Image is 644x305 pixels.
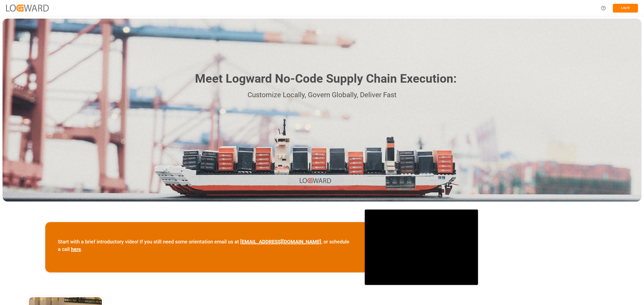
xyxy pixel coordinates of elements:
h1: Meet Logward No-Code Supply Chain Execution: [195,70,457,88]
button: Log In [613,4,638,13]
button: Help Center [598,3,609,14]
p: Customize Locally, Govern Globally, Deliver Fast [187,89,457,101]
img: Logward_new_orange.png [6,5,49,11]
a: here [71,246,81,252]
p: Start with a brief introductory video! If you still need some orientation email us at , or schedu... [58,238,352,253]
a: [EMAIL_ADDRESS][DOMAIN_NAME] [240,239,321,245]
